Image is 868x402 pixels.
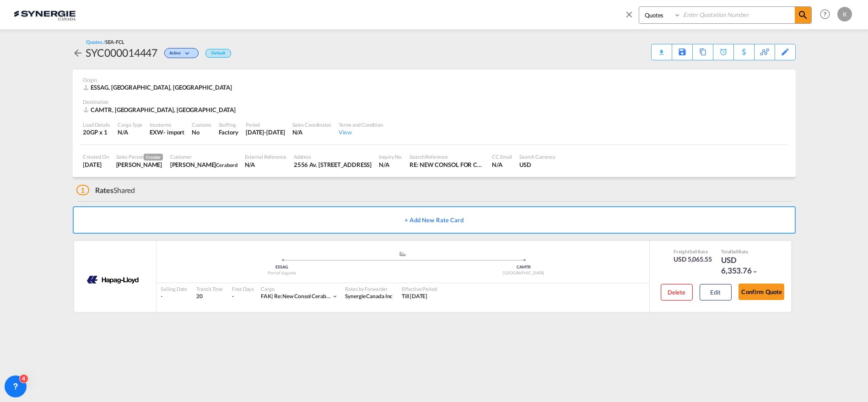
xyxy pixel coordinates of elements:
div: N/A [379,161,402,169]
div: Load Details [83,121,111,128]
div: EXW [150,128,163,136]
div: USD [519,161,555,169]
span: icon-magnify [795,7,811,23]
button: Delete [661,284,693,300]
span: Till [DATE] [402,293,427,300]
div: - import [163,128,184,136]
div: Sales Coordinator [292,121,331,128]
div: Search Reference [410,153,485,160]
md-icon: icon-chevron-down [752,268,758,275]
div: Freight Rate [674,248,712,255]
div: Total Rate [721,248,767,255]
md-icon: icon-chevron-down [183,51,194,56]
button: + Add New Rate Card [73,206,796,234]
input: Enter Quotation Number [681,7,795,23]
span: icon-close [624,6,639,28]
div: CC Email [492,153,512,160]
div: USD 6,353.76 [721,255,767,277]
div: Address [294,153,372,160]
md-icon: icon-close [624,9,634,19]
div: 20 [196,293,223,300]
div: Change Status Here [157,45,201,60]
div: re: new consol cerabord [261,293,332,300]
div: Customer [170,153,237,160]
div: N/A [492,161,512,169]
div: 2 Sep 2025 [83,161,109,169]
div: Quote PDF is not available at this time [656,44,667,53]
span: Sell [731,249,739,254]
div: - [232,293,234,300]
span: Cerabord [216,162,237,168]
div: K [837,7,852,21]
img: 1f56c880d42311ef80fc7dca854c8e59.png [14,4,75,25]
div: Cargo Type [118,121,142,128]
div: 20GP x 1 [83,128,111,136]
div: Period [246,121,285,128]
div: Quotes /SEA-FCL [86,38,125,45]
div: Free Days [232,285,254,292]
span: Synergie Canada Inc [345,293,393,300]
div: CAMTR, Port of Montreal, North America [83,106,238,114]
div: icon-arrow-left [73,45,86,60]
div: Sailing Date [161,285,188,292]
div: Port of Sagunto [161,270,403,276]
span: SEA-FCL [105,39,124,45]
div: Terms and Condition [339,121,383,128]
div: External Reference [245,153,286,160]
div: View [339,128,383,136]
div: Factory Stuffing [219,128,238,136]
span: FAK [261,293,274,300]
span: Rates [95,186,113,194]
div: Customs [192,121,211,128]
div: ESSAG [161,264,403,270]
div: Stuffing [219,121,238,128]
div: Created On [83,153,109,160]
div: Transit Time [196,285,223,292]
div: Change Status Here [164,48,199,58]
button: Confirm Quote [739,284,784,300]
div: N/A [292,128,331,136]
div: 2556 Av. Dalton, Québec, QC G1P 3S4 [294,161,372,169]
div: Destination [83,98,785,105]
div: Save As Template [672,44,692,60]
md-icon: icon-magnify [798,10,809,21]
div: No [192,128,211,136]
div: Synergie Canada Inc [345,293,393,300]
md-icon: assets/icons/custom/ship-fill.svg [397,252,408,256]
md-icon: icon-arrow-left [73,48,84,59]
div: Origin [83,76,785,83]
span: Help [817,6,833,22]
div: CAMTR [403,264,645,270]
div: Search Currency [519,153,555,160]
span: Sell [690,249,697,254]
div: 30 Sep 2025 [246,128,285,136]
div: [GEOGRAPHIC_DATA] [403,270,645,276]
div: Cargo [261,285,338,292]
span: ESSAG, [GEOGRAPHIC_DATA], [GEOGRAPHIC_DATA] [91,84,232,91]
div: N/A [245,161,286,169]
div: RE: NEW CONSOL FOR CERABORD [410,161,485,169]
button: Edit [700,284,732,300]
div: Effective Period [402,285,437,292]
div: Shared [76,185,135,195]
div: Till 30 Sep 2025 [402,293,427,300]
div: Karen Mercier [116,161,163,169]
span: Creator [144,154,162,161]
div: Default [205,49,231,58]
md-icon: icon-chevron-down [332,293,338,300]
div: Inquiry No. [379,153,402,160]
img: HAPAG LLOYD [79,268,151,291]
div: N/A [118,128,142,136]
div: USD 5,065.55 [674,255,712,264]
div: - [161,293,188,300]
div: Sales Person [116,153,163,161]
md-icon: icon-download [656,46,667,53]
div: Rates by Forwarder [345,285,393,292]
div: Normand Poulin [170,161,237,169]
span: 1 [76,185,90,195]
span: | [271,293,273,300]
div: ESSAG, Port of Sagunto, Europe [83,83,235,91]
span: Active [169,50,183,59]
div: Incoterms [150,121,184,128]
